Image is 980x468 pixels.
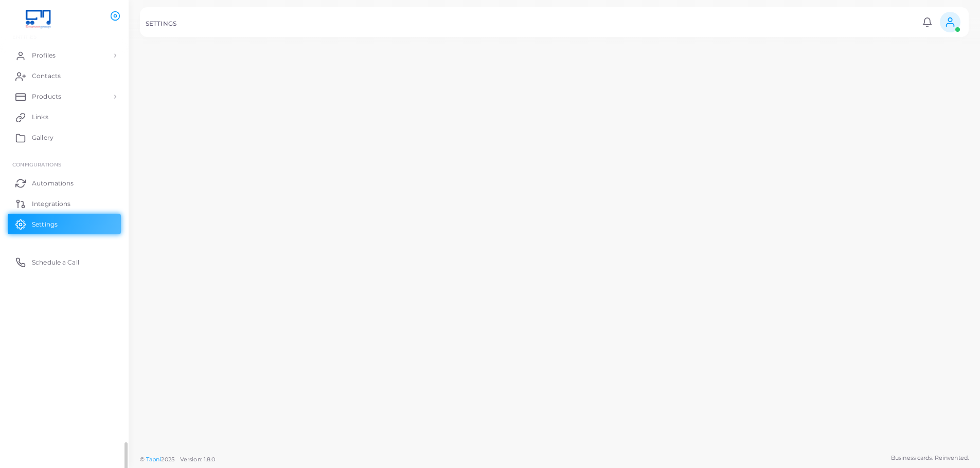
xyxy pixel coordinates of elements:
span: Gallery [32,133,54,142]
span: Business cards. Reinvented. [891,454,969,462]
img: logo [9,10,66,29]
h5: SETTINGS [146,20,176,27]
a: Gallery [8,127,121,148]
span: Schedule a Call [32,258,79,267]
span: Products [32,92,61,101]
a: Profiles [8,45,121,66]
a: Schedule a Call [8,252,121,272]
a: Links [8,107,121,127]
span: Automations [32,179,74,188]
a: Contacts [8,66,121,86]
span: ENTITIES [12,33,37,40]
span: Version: 1.8.0 [180,456,216,463]
span: Settings [32,220,58,229]
span: Integrations [32,199,70,209]
a: Integrations [8,193,121,214]
a: Products [8,86,121,107]
span: Contacts [32,71,61,81]
a: Settings [8,214,121,234]
a: Tapni [146,456,162,463]
span: © [140,455,215,464]
span: Profiles [32,51,56,60]
span: Configurations [12,161,61,167]
span: 2025 [161,455,174,464]
a: Automations [8,173,121,193]
span: Links [32,113,48,122]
